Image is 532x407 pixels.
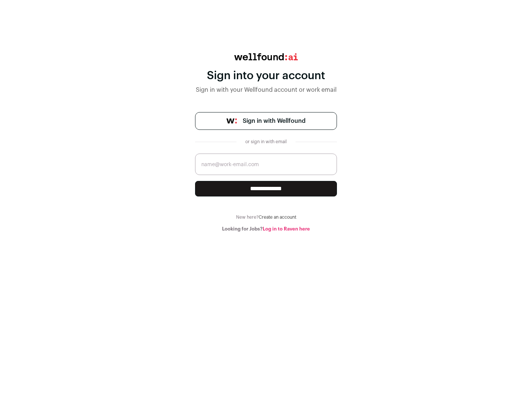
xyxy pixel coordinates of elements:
[263,226,310,231] a: Log in to Raven here
[195,214,337,220] div: New here?
[242,139,290,145] div: or sign in with email
[243,117,306,125] span: Sign in with Wellfound
[226,118,237,124] img: wellfound-symbol-flush-black-fb3c872781a75f747ccb3a119075da62bfe97bd399995f84a933054e44a575c4.png
[195,85,337,94] div: Sign in with your Wellfound account or work email
[259,215,296,219] a: Create an account
[195,226,337,232] div: Looking for Jobs?
[195,112,337,130] a: Sign in with Wellfound
[234,53,298,60] img: wellfound:ai
[195,154,337,175] input: name@work-email.com
[195,69,337,83] div: Sign into your account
